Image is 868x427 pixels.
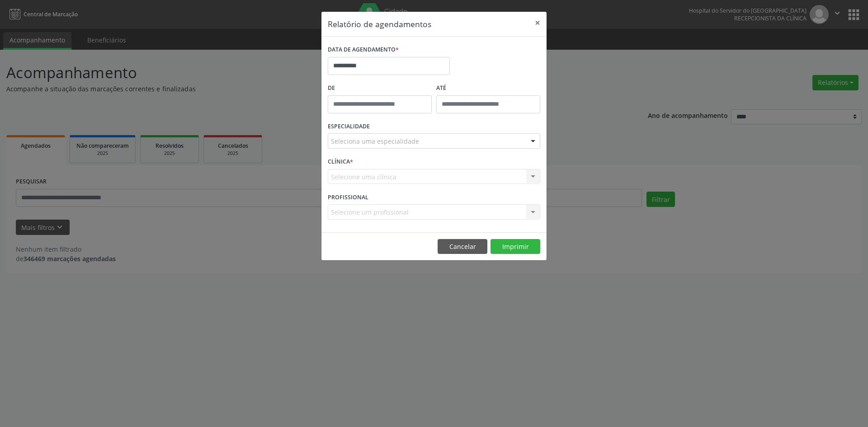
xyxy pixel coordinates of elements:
[491,239,540,254] button: Imprimir
[328,43,399,57] label: DATA DE AGENDAMENTO
[528,12,547,34] button: Close
[328,18,431,30] h5: Relatório de agendamentos
[328,190,368,204] label: PROFISSIONAL
[436,81,540,95] label: ATÉ
[328,155,353,169] label: CLÍNICA
[328,81,432,95] label: De
[331,136,419,146] span: Seleciona uma especialidade
[328,120,370,134] label: ESPECIALIDADE
[438,239,487,254] button: Cancelar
